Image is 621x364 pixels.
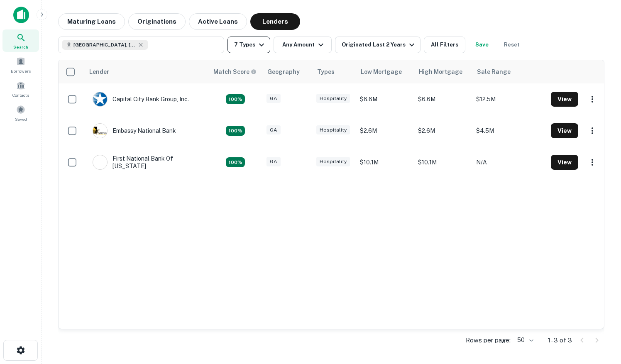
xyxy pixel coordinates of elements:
[128,13,186,30] button: Originations
[266,94,281,103] div: GA
[356,115,414,147] td: $2.6M
[13,7,29,23] img: capitalize-icon.png
[472,115,547,147] td: $4.5M
[274,37,332,53] button: Any Amount
[227,37,270,53] button: 7 Types
[226,126,245,136] div: Capitalize uses an advanced AI algorithm to match your search with the best lender. The match sco...
[93,92,107,106] img: picture
[267,67,300,77] div: Geography
[312,60,356,83] th: Types
[551,123,578,138] button: View
[2,78,39,100] a: Contacts
[356,60,414,83] th: Low Mortgage
[266,157,281,166] div: GA
[469,37,495,53] button: Save your search to get updates of matches that match your search criteria.
[477,67,511,77] div: Sale Range
[73,41,136,49] span: [GEOGRAPHIC_DATA], [GEOGRAPHIC_DATA], [GEOGRAPHIC_DATA]
[208,60,262,83] th: Capitalize uses an advanced AI algorithm to match your search with the best lender. The match sco...
[93,92,189,107] div: Capital City Bank Group, Inc.
[551,92,578,107] button: View
[11,68,31,74] span: Borrowers
[356,83,414,115] td: $6.6M
[424,37,465,53] button: All Filters
[499,37,525,53] button: Reset
[472,60,547,83] th: Sale Range
[15,116,27,122] span: Saved
[342,40,417,50] div: Originated Last 2 Years
[12,92,29,98] span: Contacts
[316,125,350,135] div: Hospitality
[213,67,257,76] div: Capitalize uses an advanced AI algorithm to match your search with the best lender. The match sco...
[213,67,255,76] h6: Match Score
[250,13,300,30] button: Lenders
[226,157,245,167] div: Capitalize uses an advanced AI algorithm to match your search with the best lender. The match sco...
[226,94,245,104] div: Capitalize uses an advanced AI algorithm to match your search with the best lender. The match sco...
[317,67,335,77] div: Types
[414,147,472,178] td: $10.1M
[551,155,578,170] button: View
[189,13,247,30] button: Active Loans
[58,13,125,30] button: Maturing Loans
[472,147,547,178] td: N/A
[414,115,472,147] td: $2.6M
[13,44,28,50] span: Search
[316,94,350,103] div: Hospitality
[579,298,621,337] iframe: Chat Widget
[316,157,350,166] div: Hospitality
[514,334,535,346] div: 50
[93,155,200,170] div: First National Bank Of [US_STATE]
[356,147,414,178] td: $10.1M
[419,67,462,77] div: High Mortgage
[361,67,402,77] div: Low Mortgage
[2,102,39,124] a: Saved
[84,60,208,83] th: Lender
[466,335,511,345] p: Rows per page:
[93,124,107,138] img: picture
[2,29,39,52] a: Search
[266,125,281,135] div: GA
[335,37,421,53] button: Originated Last 2 Years
[2,54,39,76] a: Borrowers
[93,155,107,169] img: picture
[548,335,572,345] p: 1–3 of 3
[414,83,472,115] td: $6.6M
[414,60,472,83] th: High Mortgage
[262,60,312,83] th: Geography
[58,37,224,53] button: [GEOGRAPHIC_DATA], [GEOGRAPHIC_DATA], [GEOGRAPHIC_DATA]
[472,83,547,115] td: $12.5M
[93,123,176,138] div: Embassy National Bank
[89,67,109,77] div: Lender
